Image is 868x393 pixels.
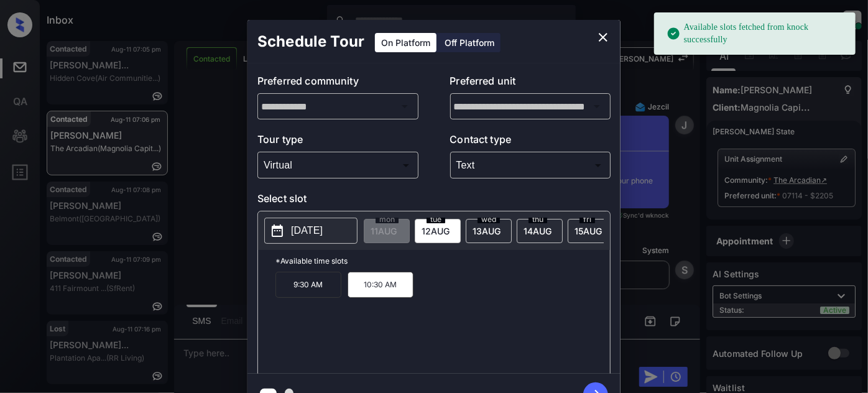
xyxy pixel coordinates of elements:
span: 12 AUG [422,226,450,236]
p: Select slot [257,191,611,211]
span: fri [579,216,595,223]
span: 13 AUG [473,226,501,236]
p: Tour type [257,132,418,152]
div: date-select [415,219,461,243]
div: Available slots fetched from knock successfully [667,16,846,51]
span: wed [478,216,500,223]
span: tue [427,216,445,223]
span: 15 AUG [575,226,602,236]
div: Text [453,155,608,175]
span: 14 AUG [524,226,552,236]
p: Preferred unit [450,73,611,93]
span: thu [529,216,547,223]
p: Preferred community [257,73,418,93]
div: Virtual [261,155,415,175]
div: date-select [517,219,563,243]
p: Contact type [450,132,611,152]
p: [DATE] [291,223,323,238]
h2: Schedule Tour [247,20,374,63]
div: date-select [568,219,614,243]
div: Off Platform [438,33,501,52]
div: date-select [466,219,512,243]
button: [DATE] [264,218,358,244]
div: On Platform [375,33,436,52]
button: close [591,25,616,50]
p: 9:30 AM [275,272,341,298]
p: *Available time slots [275,250,610,272]
p: 10:30 AM [348,272,413,298]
